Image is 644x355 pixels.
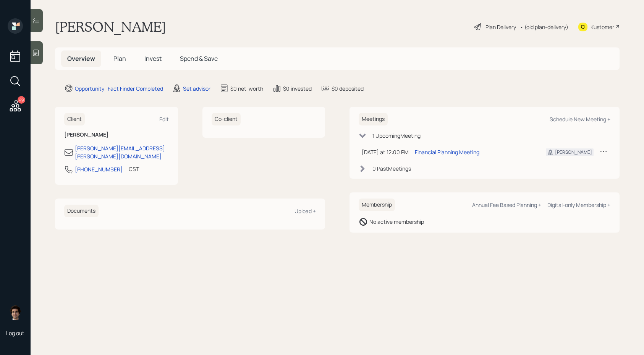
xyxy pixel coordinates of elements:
[415,148,479,156] div: Financial Planning Meeting
[472,201,541,208] div: Annual Fee Based Planning +
[113,54,126,63] span: Plan
[520,23,568,31] div: • (old plan-delivery)
[283,85,312,93] div: $0 invested
[144,54,162,63] span: Invest
[75,144,169,160] div: [PERSON_NAME][EMAIL_ADDRESS][PERSON_NAME][DOMAIN_NAME]
[485,23,516,31] div: Plan Delivery
[75,165,123,173] div: [PHONE_NUMBER]
[230,85,263,93] div: $0 net-worth
[183,85,210,93] div: Set advisor
[359,199,395,211] h6: Membership
[129,165,139,173] div: CST
[64,205,99,217] h6: Documents
[591,23,614,31] div: Kustomer
[362,148,409,156] div: [DATE] at 12:00 PM
[369,218,424,226] div: No active membership
[67,54,95,63] span: Overview
[332,85,364,93] div: $0 deposited
[294,207,316,215] div: Upload +
[547,201,610,208] div: Digital-only Membership +
[55,18,166,35] h1: [PERSON_NAME]
[555,149,592,156] div: [PERSON_NAME]
[8,305,23,320] img: harrison-schaefer-headshot-2.png
[6,329,24,337] div: Log out
[64,113,85,125] h6: Client
[180,54,218,63] span: Spend & Save
[372,164,411,173] div: 0 Past Meeting s
[550,116,610,123] div: Schedule New Meeting +
[372,132,421,140] div: 1 Upcoming Meeting
[75,85,163,93] div: Opportunity · Fact Finder Completed
[64,132,169,138] h6: [PERSON_NAME]
[212,113,241,125] h6: Co-client
[18,96,25,104] div: 49
[359,113,388,125] h6: Meetings
[159,116,169,123] div: Edit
